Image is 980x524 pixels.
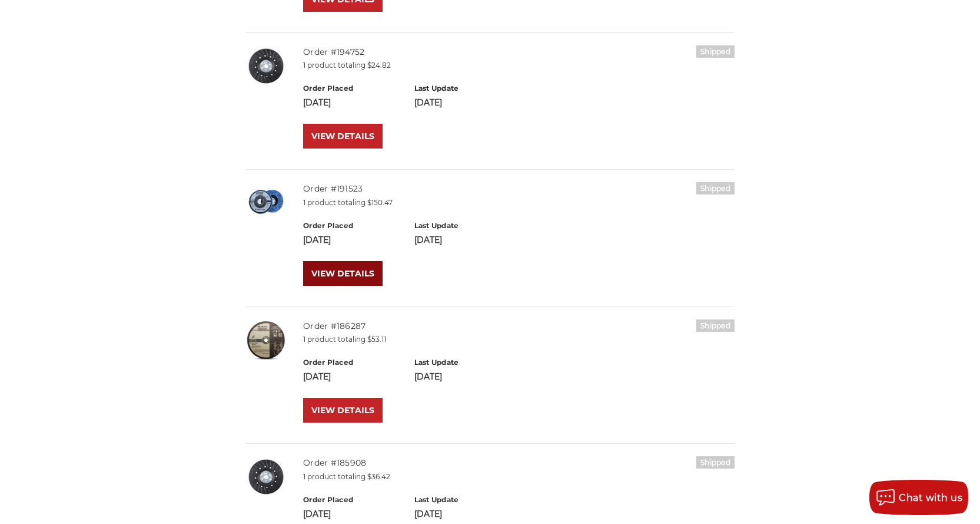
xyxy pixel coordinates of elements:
h6: Last Update [414,495,513,505]
h6: Last Update [414,83,513,94]
a: VIEW DETAILS [303,124,383,149]
a: VIEW DETAILS [303,398,383,423]
h6: Last Update [414,357,513,368]
p: 1 product totaling $36.42 [303,472,735,482]
a: Order #191523 [303,183,363,194]
a: Order #186287 [303,321,366,331]
span: [DATE] [414,235,442,245]
h6: Shipped [696,319,735,332]
p: 1 product totaling $150.47 [303,197,735,208]
img: 4" x 1/32" x 3/8" Cutting Disc [245,319,287,361]
p: 1 product totaling $24.82 [303,60,735,71]
h6: Order Placed [303,83,401,94]
h6: Order Placed [303,357,401,368]
h6: Order Placed [303,220,401,231]
h6: Order Placed [303,495,401,505]
a: VIEW DETAILS [303,261,383,286]
span: [DATE] [303,97,331,108]
button: Chat with us [869,480,968,515]
span: [DATE] [303,371,331,382]
img: 5" ribbed resin fiber backing pad for extended disc life and enhanced cooling [245,456,287,497]
h6: Last Update [414,220,513,231]
span: [DATE] [414,509,442,519]
a: Order #185908 [303,457,366,468]
h6: Shipped [696,456,735,469]
h6: Shipped [696,182,735,195]
img: 5" ribbed resin fiber backing pad for extended disc life and enhanced cooling [245,45,287,87]
span: [DATE] [303,509,331,519]
h6: Shipped [696,45,735,58]
span: Chat with us [899,492,962,503]
span: [DATE] [414,97,442,108]
span: [DATE] [303,235,331,245]
p: 1 product totaling $53.11 [303,334,735,345]
a: Order #194752 [303,47,364,57]
span: [DATE] [414,371,442,382]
